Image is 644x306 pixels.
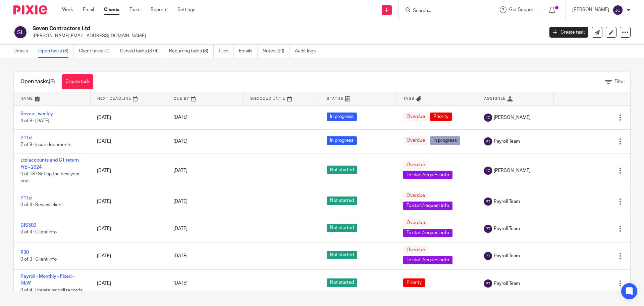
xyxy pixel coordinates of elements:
[90,243,167,270] td: [DATE]
[151,6,167,13] a: Reports
[38,45,74,58] a: Open tasks (8)
[90,215,167,243] td: [DATE]
[90,105,167,129] td: [DATE]
[79,45,115,58] a: Client tasks (0)
[120,45,164,58] a: Closed tasks (374)
[173,199,187,204] span: [DATE]
[173,139,187,144] span: [DATE]
[173,115,187,120] span: [DATE]
[20,230,57,234] span: 0 of 4 · Client info
[572,6,609,13] p: [PERSON_NAME]
[20,203,63,207] span: 0 of 9 · Review client
[33,33,539,39] p: [PERSON_NAME][EMAIL_ADDRESS][DOMAIN_NAME]
[219,45,234,58] a: Files
[509,7,535,12] span: Get Support
[403,161,428,169] span: Overdue
[430,136,460,145] span: In progress
[327,97,343,100] span: Status
[173,226,187,231] span: [DATE]
[104,6,119,13] a: Clients
[612,5,623,15] img: svg%3E
[403,278,425,287] span: Priority
[484,279,492,288] img: svg%3E
[403,256,452,264] span: To start/request info
[173,168,187,173] span: [DATE]
[327,196,357,205] span: Not started
[614,79,625,84] span: Filter
[494,253,520,259] span: Payroll Team
[494,138,520,145] span: Payroll Team
[327,113,357,121] span: In progress
[13,45,33,58] a: Details
[403,136,428,145] span: Overdue
[62,74,93,89] a: Create task
[263,45,290,58] a: Notes (20)
[62,6,73,13] a: Work
[494,114,531,121] span: [PERSON_NAME]
[484,252,492,260] img: svg%3E
[327,251,357,259] span: Not started
[494,280,520,287] span: Payroll Team
[327,278,357,287] span: Not started
[484,114,492,122] img: svg%3E
[484,225,492,233] img: svg%3E
[327,136,357,145] span: In progress
[403,229,452,237] span: To start/request info
[430,113,452,121] span: Priority
[412,8,473,14] input: Search
[403,113,428,121] span: Overdue
[20,112,53,116] a: Seven - weekly
[494,198,520,205] span: Payroll Team
[173,254,187,258] span: [DATE]
[403,202,452,210] span: To start/request info
[20,119,49,123] span: 4 of 8 · [DATE]
[90,129,167,153] td: [DATE]
[494,167,531,174] span: [PERSON_NAME]
[403,97,415,100] span: Tags
[20,288,83,293] span: 0 of 4 · Update payroll records
[494,225,520,232] span: Payroll Team
[327,224,357,232] span: Not started
[33,25,438,32] h2: Seven Contractors Ltd
[20,257,57,262] span: 0 of 3 · Client info
[20,223,36,228] a: CIS300
[90,154,167,188] td: [DATE]
[549,27,588,38] a: Create task
[169,45,214,58] a: Recurring tasks (8)
[13,25,28,39] img: svg%3E
[484,167,492,175] img: svg%3E
[20,196,32,201] a: P11d
[20,142,71,147] span: 7 of 9 · Issue documents
[129,6,141,13] a: Team
[20,78,55,85] h1: Open tasks
[403,191,428,200] span: Overdue
[90,270,167,297] td: [DATE]
[177,6,195,13] a: Settings
[484,198,492,206] img: svg%3E
[49,79,55,84] span: (8)
[20,250,29,255] a: P30
[484,137,492,145] img: svg%3E
[20,136,32,140] a: P11d
[20,274,74,286] a: Payroll - Monthly - Fixed - NEW
[13,5,47,14] img: Pixie
[90,188,167,215] td: [DATE]
[295,45,321,58] a: Audit logs
[20,158,79,169] a: Ltd accounts and CT return Y/E - 2024
[239,45,258,58] a: Emails
[250,97,285,100] span: Snoozed Until
[20,172,79,183] span: 0 of 13 · Set up the new year end
[173,281,187,286] span: [DATE]
[403,219,428,227] span: Overdue
[327,166,357,174] span: Not started
[403,246,428,254] span: Overdue
[83,6,94,13] a: Email
[403,171,452,179] span: To start/request info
